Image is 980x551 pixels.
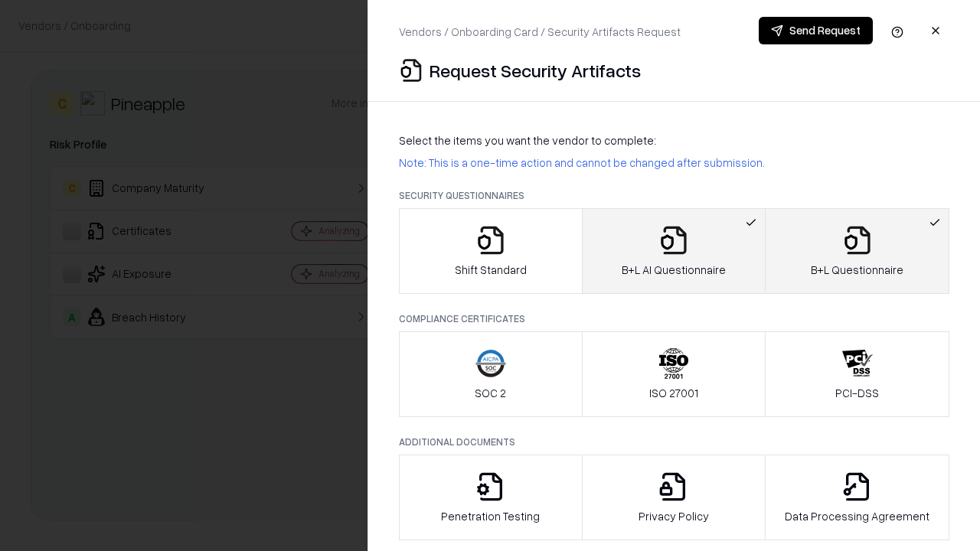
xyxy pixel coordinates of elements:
p: Request Security Artifacts [430,58,641,83]
p: Data Processing Agreement [785,508,929,524]
p: Note: This is a one-time action and cannot be changed after submission. [399,155,949,171]
button: B+L AI Questionnaire [582,208,766,294]
p: SOC 2 [475,385,506,401]
button: SOC 2 [399,331,583,417]
p: B+L AI Questionnaire [622,262,726,278]
p: Compliance Certificates [399,312,949,325]
p: Select the items you want the vendor to complete: [399,132,949,148]
p: Shift Standard [455,262,527,278]
button: Penetration Testing [399,455,583,540]
p: Security Questionnaires [399,189,949,202]
p: PCI-DSS [835,385,879,401]
p: Additional Documents [399,435,949,448]
button: Privacy Policy [582,455,766,540]
p: Vendors / Onboarding Card / Security Artifacts Request [399,24,681,40]
button: B+L Questionnaire [765,208,949,294]
button: Send Request [759,17,873,44]
button: Shift Standard [399,208,583,294]
button: ISO 27001 [582,331,766,417]
p: ISO 27001 [649,385,698,401]
p: Privacy Policy [639,508,709,524]
p: B+L Questionnaire [811,262,903,278]
button: Data Processing Agreement [765,455,949,540]
p: Penetration Testing [441,508,540,524]
button: PCI-DSS [765,331,949,417]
